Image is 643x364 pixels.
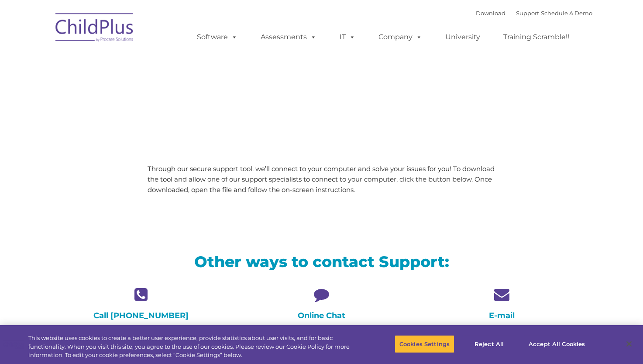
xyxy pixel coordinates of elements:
a: Software [188,28,246,46]
a: Training Scramble!! [495,28,578,46]
h4: Online Chat [238,311,405,320]
p: Through our secure support tool, we’ll connect to your computer and solve your issues for you! To... [148,164,495,195]
a: Download [476,10,505,17]
button: Reject All [462,335,516,353]
a: University [437,28,489,46]
a: Support [516,10,539,17]
a: Assessments [252,28,325,46]
h4: E-mail [418,311,585,320]
span: LiveSupport with SplashTop [58,63,384,89]
div: This website uses cookies to create a better user experience, provide statistics about user visit... [28,334,354,360]
h4: Call [PHONE_NUMBER] [58,311,225,320]
button: Cookies Settings [395,335,454,353]
a: IT [331,28,364,46]
a: Company [370,28,431,46]
img: ChildPlus by Procare Solutions [51,7,138,51]
h2: Other ways to contact Support: [58,252,586,271]
font: | [476,10,592,17]
button: Close [619,334,639,354]
a: Schedule A Demo [541,10,592,17]
button: Accept All Cookies [524,335,590,353]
